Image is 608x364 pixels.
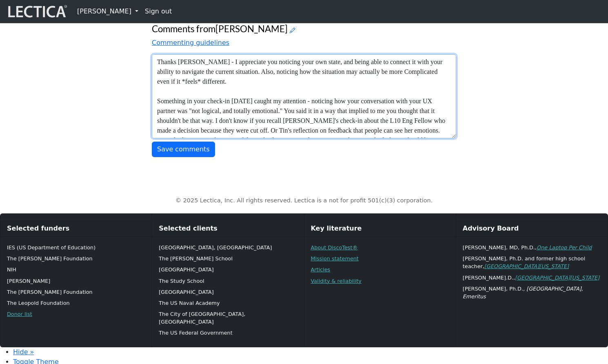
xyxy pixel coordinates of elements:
p: [PERSON_NAME].D., [463,274,601,282]
p: [PERSON_NAME] [7,277,145,285]
p: The US Naval Academy [159,299,297,307]
p: [GEOGRAPHIC_DATA] [159,266,297,273]
a: About DiscoTest® [311,244,358,251]
em: , [GEOGRAPHIC_DATA], Emeritus [463,286,583,300]
a: Mission statement [311,255,359,262]
p: NIH [7,266,145,273]
p: [GEOGRAPHIC_DATA] [159,288,297,296]
p: The [PERSON_NAME] School [159,255,297,262]
p: The Leopold Foundation [7,299,145,307]
div: Selected clients [152,220,304,237]
p: [PERSON_NAME], MD, Ph.D., [463,244,601,251]
p: The City of [GEOGRAPHIC_DATA], [GEOGRAPHIC_DATA] [159,310,297,326]
a: [PERSON_NAME] [74,3,142,20]
a: Validity & reliability [311,278,362,284]
a: Hide » [13,348,34,356]
span: [PERSON_NAME] [215,23,288,34]
a: Donor list [7,311,32,317]
a: Articles [311,266,331,273]
h3: Comments from [152,24,456,35]
div: Key literature [304,220,456,237]
a: Commenting guidelines [152,39,229,47]
div: Advisory Board [456,220,608,237]
p: © 2025 Lectica, Inc. All rights reserved. Lectica is a not for profit 501(c)(3) corporation. [40,196,568,205]
p: The Study School [159,277,297,285]
p: [PERSON_NAME], Ph.D. [463,285,601,300]
p: The US Federal Government [159,329,297,337]
p: IES (US Department of Education) [7,244,145,251]
a: One Laptop Per Child [537,244,592,251]
div: Selected funders [0,220,152,237]
p: The [PERSON_NAME] Foundation [7,255,145,262]
button: Save comments [152,142,215,157]
a: [GEOGRAPHIC_DATA][US_STATE] [515,275,599,281]
p: [PERSON_NAME], Ph.D. and former high school teacher, [463,255,601,270]
p: The [PERSON_NAME] Foundation [7,288,145,296]
a: [GEOGRAPHIC_DATA][US_STATE] [484,263,569,269]
p: [GEOGRAPHIC_DATA], [GEOGRAPHIC_DATA] [159,244,297,251]
a: Sign out [142,3,175,20]
img: lecticalive [6,4,67,19]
